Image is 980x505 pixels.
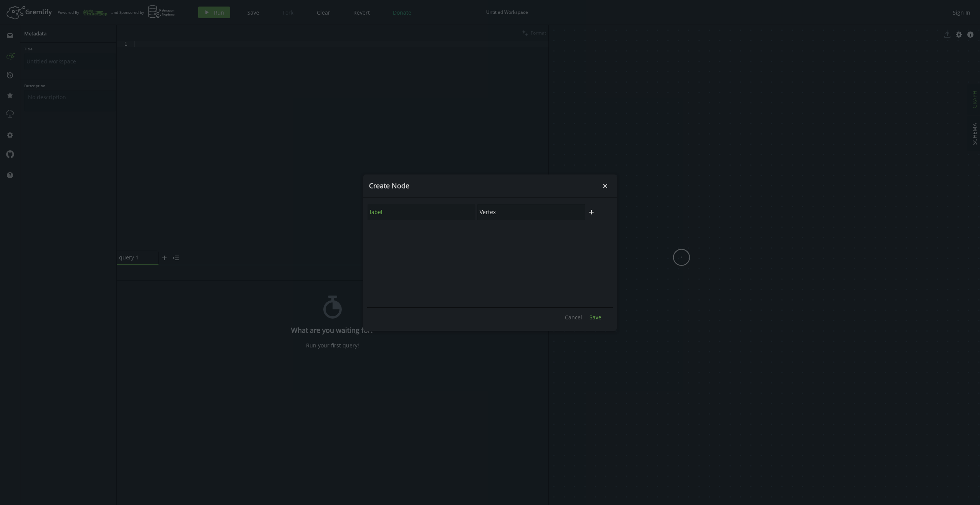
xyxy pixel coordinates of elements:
[599,180,611,192] button: Close
[477,204,585,220] input: Property Value
[589,314,601,321] span: Save
[369,181,599,190] h4: Create Node
[565,314,582,321] span: Cancel
[586,312,605,323] button: Save
[367,204,475,220] input: Property Name
[561,312,586,323] button: Cancel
